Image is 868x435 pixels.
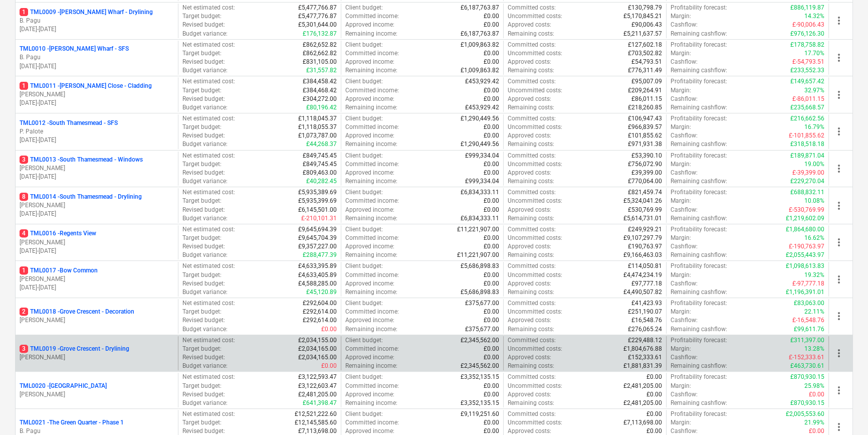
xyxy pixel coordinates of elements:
[345,49,399,58] p: Committed income :
[20,82,152,90] p: TML0011 - [PERSON_NAME] Close - Cladding
[508,12,562,21] p: Uncommitted costs :
[804,197,824,205] p: 10.08%
[631,152,662,160] p: £53,390.10
[671,140,727,149] p: Remaining cashflow :
[298,279,337,288] p: £4,588,285.00
[20,275,174,283] p: [PERSON_NAME]
[182,49,222,58] p: Target budget :
[508,271,562,279] p: Uncommitted costs :
[345,169,394,177] p: Approved income :
[182,271,222,279] p: Target budget :
[182,152,235,160] p: Net estimated cost :
[182,251,228,259] p: Budget variance :
[671,214,727,223] p: Remaining cashflow :
[671,225,727,234] p: Profitability forecast :
[20,229,96,238] p: TML0016 - Regents View
[345,21,394,29] p: Approved income :
[182,206,225,214] p: Revised budget :
[345,95,394,103] p: Approved income :
[298,188,337,197] p: £5,935,389.69
[508,95,551,103] p: Approved costs :
[671,271,691,279] p: Margin :
[804,160,824,169] p: 19.00%
[671,58,698,66] p: Cashflow :
[20,156,174,181] div: 3TML0013 -South Thamesmead - Windows[PERSON_NAME][DATE]-[DATE]
[182,214,228,223] p: Budget variance :
[508,206,551,214] p: Approved costs :
[792,169,824,177] p: £-39,399.00
[671,30,727,38] p: Remaining cashflow :
[623,197,662,205] p: £5,324,041.26
[345,188,383,197] p: Client budget :
[345,86,399,95] p: Committed income :
[484,242,499,251] p: £0.00
[461,114,499,123] p: £1,290,449.56
[461,4,499,12] p: £6,187,763.87
[461,140,499,149] p: £1,290,449.56
[345,123,399,131] p: Committed income :
[508,77,556,86] p: Committed costs :
[20,193,28,201] span: 8
[833,310,845,322] span: more_vert
[182,197,222,205] p: Target budget :
[301,214,337,223] p: £-210,101.31
[345,66,397,75] p: Remaining income :
[345,279,394,288] p: Approved income :
[345,197,399,205] p: Committed income :
[508,41,556,49] p: Committed costs :
[508,214,554,223] p: Remaining costs :
[671,66,727,75] p: Remaining cashflow :
[623,234,662,242] p: £9,107,297.79
[298,12,337,21] p: £5,477,776.87
[465,152,499,160] p: £999,334.04
[804,271,824,279] p: 19.32%
[182,123,222,131] p: Target budget :
[508,140,554,149] p: Remaining costs :
[804,234,824,242] p: 16.62%
[298,262,337,270] p: £4,633,395.89
[790,77,824,86] p: £149,657.42
[671,41,727,49] p: Profitability forecast :
[508,225,556,234] p: Committed costs :
[631,169,662,177] p: £39,399.00
[182,86,222,95] p: Target budget :
[484,12,499,21] p: £0.00
[623,271,662,279] p: £4,474,234.19
[671,251,727,259] p: Remaining cashflow :
[508,86,562,95] p: Uncommitted costs :
[484,197,499,205] p: £0.00
[303,169,337,177] p: £809,463.00
[182,225,235,234] p: Net estimated cost :
[628,140,662,149] p: £971,931.38
[20,53,174,62] p: B. Pagu
[303,95,337,103] p: £304,272.00
[465,103,499,112] p: £453,929.42
[790,177,824,186] p: £229,270.04
[484,95,499,103] p: £0.00
[298,197,337,205] p: £5,935,399.69
[182,188,235,197] p: Net estimated cost :
[508,58,551,66] p: Approved costs :
[345,214,397,223] p: Remaining income :
[461,188,499,197] p: £6,834,333.11
[790,30,824,38] p: £976,126.30
[20,156,28,164] span: 3
[671,77,727,86] p: Profitability forecast :
[298,225,337,234] p: £9,645,694.39
[786,214,824,223] p: £1,219,602.09
[790,114,824,123] p: £216,662.56
[484,86,499,95] p: £0.00
[628,114,662,123] p: £106,947.43
[790,140,824,149] p: £318,518.18
[671,114,727,123] p: Profitability forecast :
[182,234,222,242] p: Target budget :
[833,347,845,359] span: more_vert
[20,119,174,144] div: TML0012 -South Thamesmead - SFSP. Palote[DATE]-[DATE]
[671,234,691,242] p: Margin :
[671,188,727,197] p: Profitability forecast :
[20,316,174,325] p: [PERSON_NAME]
[20,266,98,275] p: TML0017 - Bow Common
[345,114,383,123] p: Client budget :
[461,214,499,223] p: £6,834,333.11
[20,193,174,218] div: 8TML0014 -South Thamesmead - Drylining[PERSON_NAME][DATE]-[DATE]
